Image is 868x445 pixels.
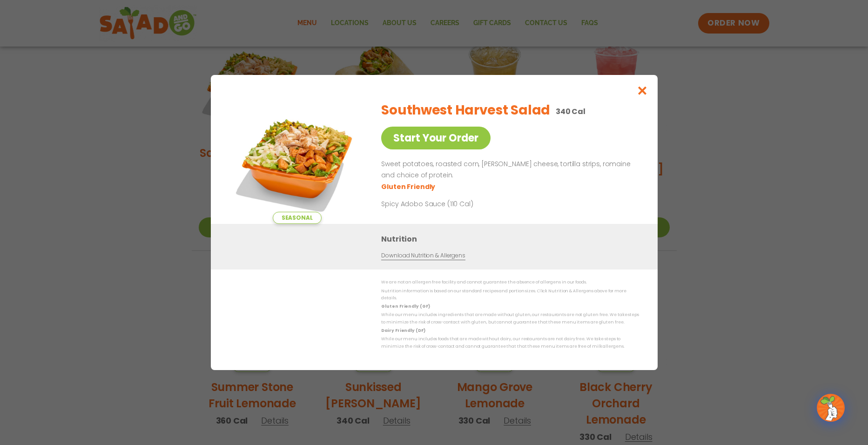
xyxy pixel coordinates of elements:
img: Featured product photo for Southwest Harvest Salad [232,94,362,224]
h2: Southwest Harvest Salad [381,101,550,120]
span: Seasonal [272,212,321,224]
h3: Nutrition [381,233,644,245]
img: wpChatIcon [818,395,844,421]
p: Nutrition information is based on our standard recipes and portion sizes. Click Nutrition & Aller... [381,288,639,302]
p: While our menu includes foods that are made without dairy, our restaurants are not dairy free. We... [381,336,639,350]
button: Close modal [627,75,657,106]
li: Gluten Friendly [381,182,437,192]
p: 340 Cal [555,106,585,117]
p: Sweet potatoes, roasted corn, [PERSON_NAME] cheese, tortilla strips, romaine and choice of protein. [381,159,635,181]
p: Spicy Adobo Sauce (110 Cal) [381,199,553,209]
p: While our menu includes ingredients that are made without gluten, our restaurants are not gluten ... [381,311,639,326]
p: We are not an allergen free facility and cannot guarantee the absence of allergens in our foods. [381,279,639,286]
strong: Dairy Friendly (DF) [381,328,425,333]
a: Download Nutrition & Allergens [381,251,465,260]
strong: Gluten Friendly (GF) [381,303,430,309]
a: Start Your Order [381,127,491,149]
